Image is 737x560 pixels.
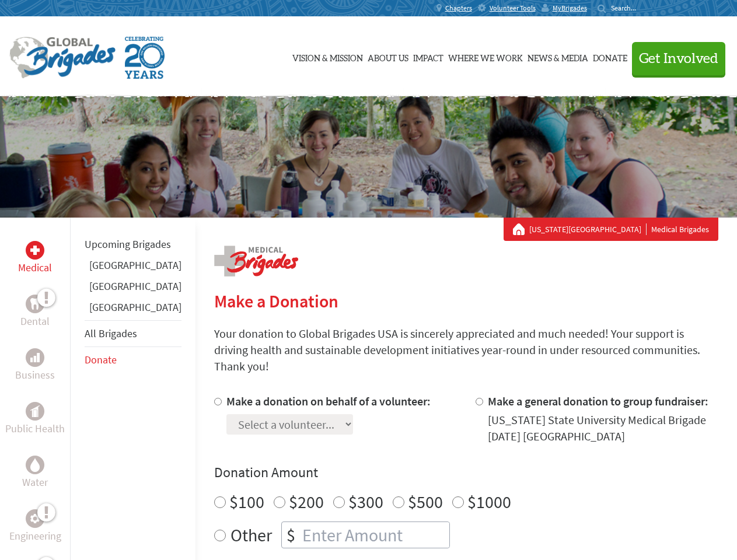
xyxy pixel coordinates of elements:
div: [US_STATE] State University Medical Brigade [DATE] [GEOGRAPHIC_DATA] [488,412,718,444]
a: Vision & Mission [292,27,363,86]
span: Volunteer Tools [490,3,536,13]
p: Business [15,367,55,383]
a: [GEOGRAPHIC_DATA] [89,279,181,293]
p: Medical [18,260,52,276]
a: DentalDental [20,295,50,330]
label: $200 [289,491,324,513]
label: Make a general donation to group fundraiser: [488,394,708,408]
img: logo-medical.png [214,246,298,276]
a: EngineeringEngineering [9,509,61,544]
p: Public Health [5,421,65,437]
a: [GEOGRAPHIC_DATA] [89,258,181,272]
a: Impact [413,27,443,86]
li: Panama [85,299,181,320]
div: Medical [26,241,44,260]
img: Dental [30,298,40,309]
span: MyBrigades [553,3,587,13]
img: Public Health [30,405,40,417]
img: Global Brigades Logo [9,37,116,79]
label: Other [230,521,272,548]
p: Water [22,474,48,491]
a: News & Media [528,27,588,86]
li: Donate [85,347,181,373]
button: Get Involved [632,42,725,75]
span: Get Involved [639,52,718,66]
div: Dental [26,295,44,313]
a: Donate [85,353,117,366]
a: Upcoming Brigades [85,237,171,251]
a: About Us [368,27,408,86]
p: Your donation to Global Brigades USA is sincerely appreciated and much needed! Your support is dr... [214,325,718,374]
img: Water [30,458,40,471]
h4: Donation Amount [214,463,718,482]
a: MedicalMedical [18,241,52,276]
a: Where We Work [448,27,523,86]
li: All Brigades [85,320,181,347]
label: $500 [408,491,443,513]
a: [US_STATE][GEOGRAPHIC_DATA] [529,223,647,235]
p: Dental [20,313,50,330]
img: Business [30,353,40,362]
h2: Make a Donation [214,290,718,311]
label: $300 [348,491,383,513]
a: Donate [593,27,627,86]
a: BusinessBusiness [15,348,55,383]
img: Engineering [30,514,40,523]
a: All Brigades [85,327,137,340]
li: Guatemala [85,278,181,299]
img: Global Brigades Celebrating 20 Years [125,37,165,79]
div: Engineering [26,509,44,528]
label: $100 [229,491,264,513]
div: Medical Brigades [513,223,709,235]
label: $1000 [467,491,511,513]
a: [GEOGRAPHIC_DATA] [89,300,181,314]
div: Business [26,348,44,367]
li: Ghana [85,257,181,278]
input: Enter Amount [300,522,449,548]
div: Water [26,456,44,474]
div: Public Health [26,402,44,421]
input: Search... [611,3,644,12]
p: Engineering [9,528,61,544]
a: WaterWater [22,456,48,491]
li: Upcoming Brigades [85,232,181,257]
label: Make a donation on behalf of a volunteer: [226,394,431,408]
div: $ [282,522,300,548]
span: Chapters [445,3,472,13]
a: Public HealthPublic Health [5,402,65,437]
img: Medical [30,246,40,255]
